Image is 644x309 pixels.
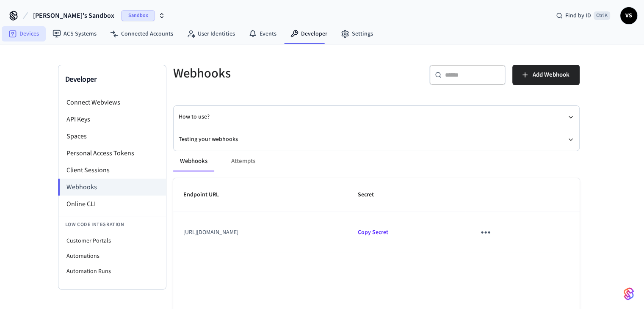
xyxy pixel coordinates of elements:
[173,151,214,171] button: Webhooks
[283,26,334,41] a: Developer
[594,11,610,20] span: Ctrl K
[358,228,388,237] span: Copied!
[549,8,617,23] div: Find by IDCtrl K
[565,11,591,20] span: Find by ID
[58,94,166,111] li: Connect Webviews
[179,106,574,128] button: How to use?
[242,26,283,41] a: Events
[58,248,166,264] li: Automations
[183,188,230,201] span: Endpoint URL
[58,145,166,162] li: Personal Access Tokens
[103,26,180,41] a: Connected Accounts
[512,65,580,85] button: Add Webhook
[173,212,348,253] td: [URL][DOMAIN_NAME]
[58,128,166,145] li: Spaces
[46,26,103,41] a: ACS Systems
[533,69,569,80] span: Add Webhook
[620,7,637,24] button: VS
[173,178,580,253] table: sticky table
[624,287,634,301] img: SeamLogoGradient.69752ec5.svg
[58,264,166,279] li: Automation Runs
[173,151,580,171] div: ant example
[358,188,385,201] span: Secret
[58,162,166,179] li: Client Sessions
[58,216,166,233] li: Low Code Integration
[179,128,574,151] button: Testing your webhooks
[58,196,166,212] li: Online CLI
[58,179,166,196] li: Webhooks
[65,74,159,86] h3: Developer
[58,111,166,128] li: API Keys
[334,26,380,41] a: Settings
[33,11,114,21] span: [PERSON_NAME]'s Sandbox
[180,26,242,41] a: User Identities
[121,10,155,21] span: Sandbox
[58,233,166,248] li: Customer Portals
[2,26,46,41] a: Devices
[621,8,636,23] span: VS
[173,65,371,82] h5: Webhooks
